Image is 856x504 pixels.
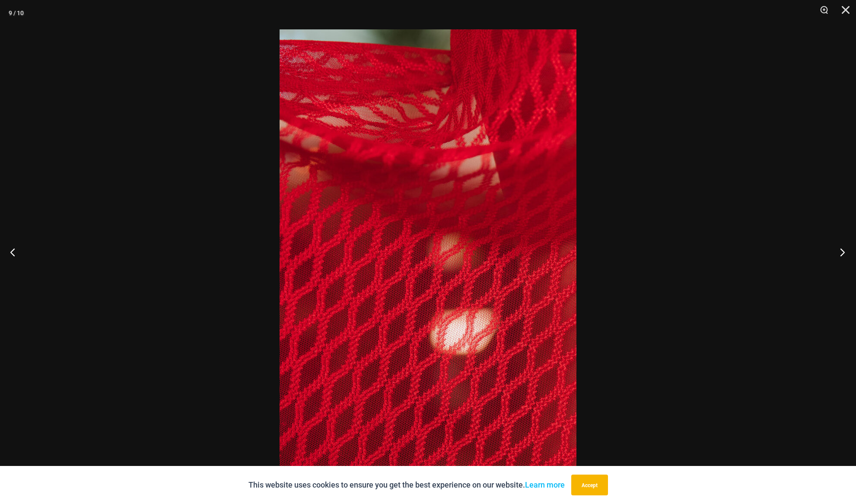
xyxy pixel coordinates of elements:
a: Learn more [525,480,565,489]
button: Next [824,230,856,274]
button: Accept [571,475,608,495]
div: 9 / 10 [9,6,24,19]
p: This website uses cookies to ensure you get the best experience on our website. [248,478,565,491]
img: Sometimes Red 587 Dress 06 [280,29,576,475]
